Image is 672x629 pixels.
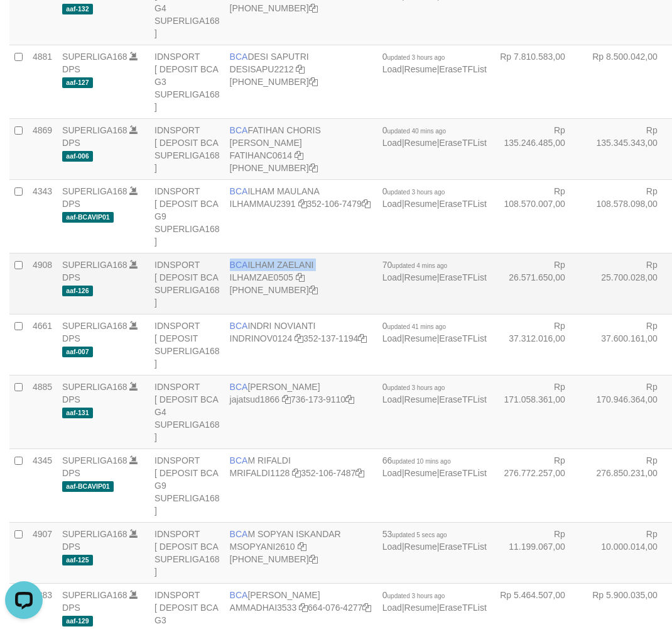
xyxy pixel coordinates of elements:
[230,52,248,62] span: BCA
[62,455,127,465] a: SUPERLIGA168
[62,4,93,14] span: aaf-132
[382,272,402,282] a: Load
[62,555,93,565] span: aaf-125
[298,199,307,209] a: Copy ILHAMMAU2391 to clipboard
[345,394,354,404] a: Copy 7361739110 to clipboard
[62,529,127,539] a: SUPERLIGA168
[404,394,437,404] a: Resume
[296,272,305,282] a: Copy ILHAMZAE0505 to clipboard
[439,138,486,148] a: EraseTFList
[149,375,225,448] td: IDNSPORT [ DEPOSIT BCA G4 SUPERLIGA168 ]
[439,468,486,478] a: EraseTFList
[382,590,445,600] span: 0
[149,253,225,314] td: IDNSPORT [ DEPOSIT BCA SUPERLIGA168 ]
[149,179,225,253] td: IDNSPORT [ DEPOSIT BCA G9 SUPERLIGA168 ]
[492,179,584,253] td: Rp 108.570.007,00
[387,189,445,196] span: updated 3 hours ago
[382,260,447,270] span: 70
[382,321,446,331] span: 0
[230,333,293,343] a: INDRINOV0124
[225,448,377,522] td: M RIFALDI 352-106-7487
[492,448,584,522] td: Rp 276.772.257,00
[230,382,248,392] span: BCA
[230,394,279,404] a: jajatsud1866
[230,529,248,539] span: BCA
[382,52,445,62] span: 0
[382,52,487,74] span: | |
[62,321,127,331] a: SUPERLIGA168
[225,375,377,448] td: [PERSON_NAME] 736-173-9110
[382,590,487,613] span: | |
[309,3,318,13] a: Copy 4062280135 to clipboard
[439,542,486,552] a: EraseTFList
[62,616,93,626] span: aaf-129
[230,272,293,282] a: ILHAMZAE0505
[382,529,447,539] span: 53
[62,212,114,223] span: aaf-BCAVIP01
[382,382,487,404] span: | |
[230,542,295,552] a: MSOPYANI2610
[282,394,291,404] a: Copy jajatsud1866 to clipboard
[404,199,437,209] a: Resume
[57,118,149,179] td: DPS
[309,554,318,564] a: Copy 4062301418 to clipboard
[439,333,486,343] a: EraseTFList
[382,186,445,196] span: 0
[295,150,303,160] a: Copy FATIHANC0614 to clipboard
[295,333,303,343] a: Copy INDRINOV0124 to clipboard
[149,522,225,583] td: IDNSPORT [ DEPOSIT BCA SUPERLIGA168 ]
[62,382,127,392] a: SUPERLIGA168
[387,128,446,135] span: updated 40 mins ago
[362,603,371,613] a: Copy 6640764277 to clipboard
[382,260,487,282] span: | |
[28,179,57,253] td: 4343
[28,314,57,375] td: 4661
[62,77,93,88] span: aaf-127
[225,45,377,118] td: DESI SAPUTRI [PHONE_NUMBER]
[62,590,127,600] a: SUPERLIGA168
[230,64,294,74] a: DESISAPU2212
[149,314,225,375] td: IDNSPORT [ DEPOSIT SUPERLIGA168 ]
[392,262,447,269] span: updated 4 mins ago
[492,314,584,375] td: Rp 37.312.016,00
[230,590,248,600] span: BCA
[62,260,127,270] a: SUPERLIGA168
[492,118,584,179] td: Rp 135.246.485,00
[28,118,57,179] td: 4869
[439,199,486,209] a: EraseTFList
[382,125,487,148] span: | |
[404,272,437,282] a: Resume
[358,333,367,343] a: Copy 3521371194 to clipboard
[355,468,364,478] a: Copy 3521067487 to clipboard
[57,448,149,522] td: DPS
[230,603,297,613] a: AMMADHAI3533
[230,125,248,135] span: BCA
[62,186,127,196] a: SUPERLIGA168
[225,179,377,253] td: ILHAM MAULANA 352-106-7479
[57,314,149,375] td: DPS
[382,603,402,613] a: Load
[492,45,584,118] td: Rp 7.810.583,00
[404,542,437,552] a: Resume
[62,481,114,492] span: aaf-BCAVIP01
[382,321,487,343] span: | |
[309,77,318,87] a: Copy 4062280453 to clipboard
[382,455,487,478] span: | |
[387,384,445,391] span: updated 3 hours ago
[57,253,149,314] td: DPS
[57,522,149,583] td: DPS
[404,468,437,478] a: Resume
[28,45,57,118] td: 4881
[230,186,248,196] span: BCA
[225,314,377,375] td: INDRI NOVIANTI 352-137-1194
[57,45,149,118] td: DPS
[28,253,57,314] td: 4908
[230,260,248,270] span: BCA
[230,455,248,465] span: BCA
[439,64,486,74] a: EraseTFList
[149,448,225,522] td: IDNSPORT [ DEPOSIT BCA G9 SUPERLIGA168 ]
[387,323,446,330] span: updated 41 mins ago
[392,532,447,538] span: updated 5 secs ago
[230,321,248,331] span: BCA
[439,272,486,282] a: EraseTFList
